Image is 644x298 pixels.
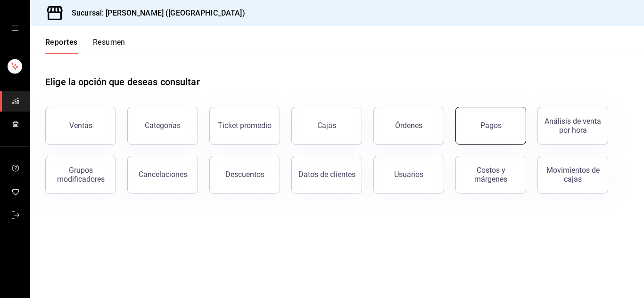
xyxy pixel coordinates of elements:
button: Categorías [127,107,198,145]
button: Cancelaciones [127,156,198,193]
button: Costos y márgenes [455,156,526,193]
button: open drawer [11,24,19,32]
div: Análisis de venta por hora [544,117,602,135]
div: Cancelaciones [139,170,187,179]
a: Cajas [291,107,362,145]
button: Análisis de venta por hora [537,107,608,145]
button: Usuarios [373,156,444,193]
button: Órdenes [373,107,444,145]
button: Ventas [45,107,116,145]
div: Pagos [480,121,502,130]
button: Pagos [455,107,526,145]
button: Grupos modificadores [45,156,116,193]
div: Grupos modificadores [51,166,110,184]
div: Movimientos de cajas [544,166,602,184]
div: Usuarios [394,170,423,179]
div: Categorías [145,121,181,130]
div: Datos de clientes [298,170,355,179]
button: Reportes [45,38,78,54]
div: Ventas [69,121,92,130]
div: Costos y márgenes [462,166,520,184]
div: Descuentos [225,170,264,179]
h3: Sucursal: [PERSON_NAME] ([GEOGRAPHIC_DATA]) [64,8,245,19]
div: navigation tabs [45,38,125,54]
button: Movimientos de cajas [537,156,608,193]
button: Datos de clientes [291,156,362,193]
button: Descuentos [209,156,280,193]
div: Ticket promedio [218,121,272,130]
h1: Elige la opción que deseas consultar [45,75,200,89]
div: Cajas [317,120,337,131]
div: Órdenes [395,121,422,130]
button: Ticket promedio [209,107,280,145]
button: Resumen [93,38,125,54]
